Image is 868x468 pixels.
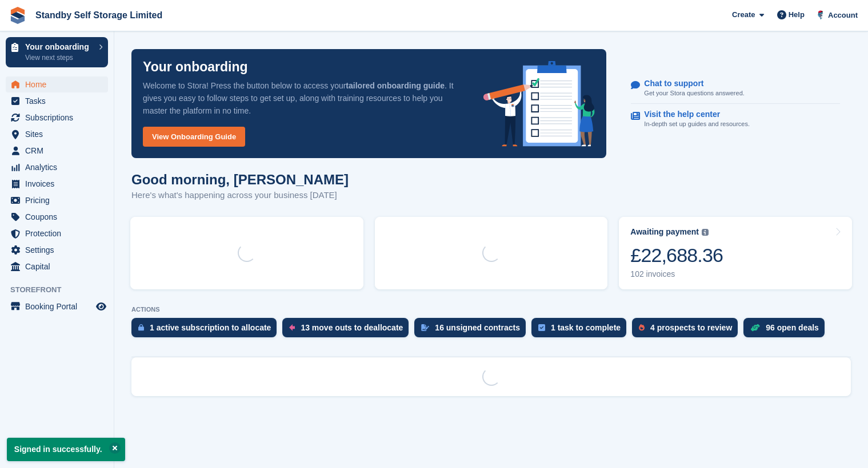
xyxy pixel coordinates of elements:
[644,79,735,88] p: Chat to support
[435,323,520,332] div: 16 unsigned contracts
[282,318,414,343] a: 13 move outs to deallocate
[639,324,645,331] img: prospect-51fa495bee0391a8d652442698ab0144808aea92771e9ea1ae160a38d050c398.svg
[143,79,465,117] p: Welcome to Stora! Press the button below to access your . It gives you easy to follow steps to ge...
[25,93,94,109] span: Tasks
[483,61,595,147] img: onboarding-info-6c161a55d2c0e0a8cae90662b2fe09162a5109e8cc188191df67fb4f79e88e88.svg
[644,110,741,119] p: Visit the help center
[9,7,26,24] img: stora-icon-8386f47178a22dfd0bd8f6a31ec36ba5ce8667c1dd55bd0f319d3a0aa187defe.svg
[25,176,94,192] span: Invoices
[414,318,531,343] a: 16 unsigned contracts
[25,126,94,142] span: Sites
[25,259,94,275] span: Capital
[650,323,732,332] div: 4 prospects to review
[551,323,621,332] div: 1 task to complete
[289,324,295,331] img: move_outs_to_deallocate_icon-f764333ba52eb49d3ac5e1228854f67142a1ed5810a6f6cc68b1a99e826820c5.svg
[131,318,282,343] a: 1 active subscription to allocate
[131,189,349,202] p: Here's what's happening across your business [DATE]
[25,53,93,63] p: View next steps
[6,126,108,142] a: menu
[143,127,245,147] a: View Onboarding Guide
[301,323,403,332] div: 13 move outs to deallocate
[6,225,108,241] a: menu
[25,110,94,126] span: Subscriptions
[630,269,723,279] div: 102 invoices
[6,143,108,159] a: menu
[6,259,108,275] a: menu
[6,76,108,92] a: menu
[25,76,94,92] span: Home
[143,60,248,74] p: Your onboarding
[25,143,94,159] span: CRM
[25,242,94,258] span: Settings
[31,6,167,25] a: Standby Self Storage Limited
[6,37,108,67] a: Your onboarding View next steps
[632,318,743,343] a: 4 prospects to review
[766,323,819,332] div: 96 open deals
[750,324,760,332] img: deal-1b604bf984904fb50ccaf53a9ad4b4a5d6e5aea283cecdc64d6e3604feb123c2.svg
[6,176,108,192] a: menu
[743,318,830,343] a: 96 open deals
[25,192,94,208] span: Pricing
[630,227,699,237] div: Awaiting payment
[138,324,144,331] img: active_subscription_to_allocate_icon-d502201f5373d7db506a760aba3b589e785aa758c864c3986d89f69b8ff3...
[6,209,108,225] a: menu
[644,88,744,98] p: Get your Stora questions answered.
[6,298,108,314] a: menu
[6,192,108,208] a: menu
[346,81,445,90] strong: tailored onboarding guide
[6,159,108,175] a: menu
[131,172,349,187] h1: Good morning, [PERSON_NAME]
[421,324,429,331] img: contract_signature_icon-13c848040528278c33f63329250d36e43548de30e8caae1d1a13099fd9432cc5.svg
[25,43,93,51] p: Your onboarding
[631,73,840,104] a: Chat to support Get your Stora questions answered.
[644,119,750,129] p: In-depth set up guides and resources.
[815,9,826,21] img: Glenn Fisher
[531,318,632,343] a: 1 task to complete
[702,229,709,236] img: icon-info-grey-7440780725fd019a000dd9b08b2336e03edf1995a4989e88bcd33f0948082b44.svg
[6,93,108,109] a: menu
[25,298,94,314] span: Booking Portal
[25,225,94,241] span: Protection
[25,159,94,175] span: Analytics
[7,438,125,461] p: Signed in successfully.
[630,244,723,267] div: £22,688.36
[732,9,755,21] span: Create
[94,300,108,313] a: Preview store
[25,209,94,225] span: Coupons
[789,9,805,21] span: Help
[619,217,852,289] a: Awaiting payment £22,688.36 102 invoices
[10,284,114,296] span: Storefront
[150,323,271,332] div: 1 active subscription to allocate
[6,110,108,126] a: menu
[131,306,851,313] p: ACTIONS
[538,324,545,331] img: task-75834270c22a3079a89374b754ae025e5fb1db73e45f91037f5363f120a921f8.svg
[828,10,858,21] span: Account
[631,104,840,135] a: Visit the help center In-depth set up guides and resources.
[6,242,108,258] a: menu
